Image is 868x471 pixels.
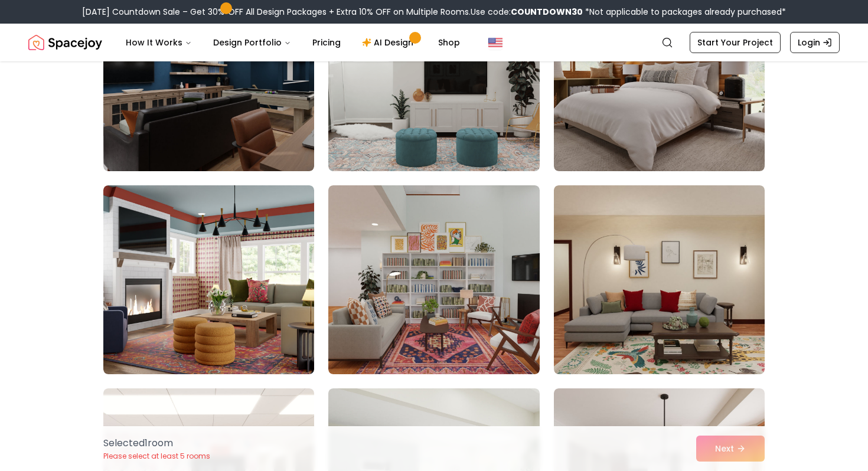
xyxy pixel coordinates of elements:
a: Shop [429,31,469,54]
button: Design Portfolio [204,31,301,54]
div: [DATE] Countdown Sale – Get 30% OFF All Design Packages + Extra 10% OFF on Multiple Rooms. [82,6,786,18]
a: Pricing [303,31,350,54]
a: Login [790,32,840,53]
img: Spacejoy Logo [28,31,102,54]
span: *Not applicable to packages already purchased* [583,6,786,18]
nav: Main [116,31,469,54]
p: Selected 1 room [103,436,210,450]
a: Start Your Project [690,32,781,53]
img: Room room-31 [103,185,314,374]
b: COUNTDOWN30 [511,6,583,18]
img: United States [488,35,502,50]
img: Room room-33 [554,185,765,374]
img: Room room-32 [328,185,539,374]
p: Please select at least 5 rooms [103,452,210,461]
nav: Global [28,24,840,61]
button: How It Works [116,31,201,54]
span: Use code: [471,6,583,18]
a: Spacejoy [28,31,102,54]
a: AI Design [353,31,426,54]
